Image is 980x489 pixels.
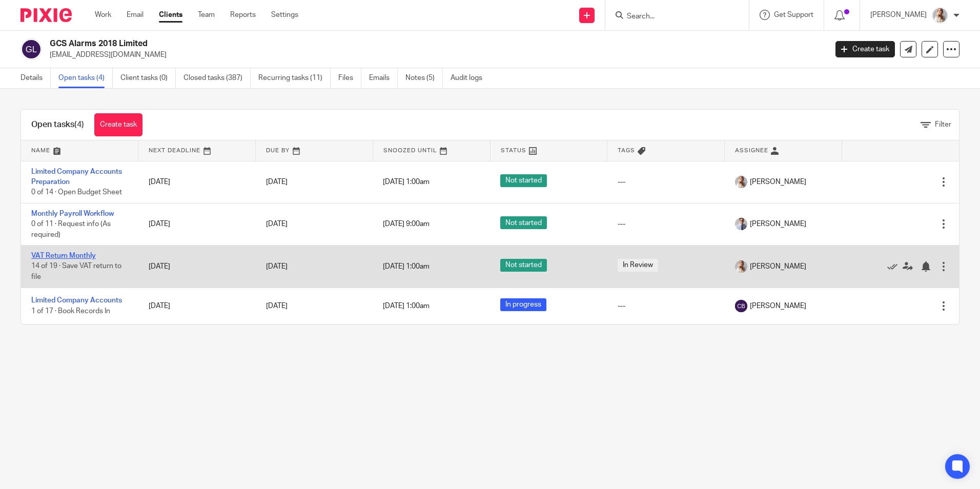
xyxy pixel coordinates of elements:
img: IMG_9968.jpg [735,260,747,273]
span: Not started [500,259,547,272]
a: Notes (5) [405,68,443,88]
a: Mark as done [887,261,903,272]
img: IMG_9968.jpg [932,7,948,24]
input: Search [626,12,718,22]
span: [DATE] 1:00am [383,178,430,186]
span: Not started [500,174,547,187]
span: [PERSON_NAME] [750,301,806,311]
span: [PERSON_NAME] [750,219,806,229]
div: --- [618,219,714,229]
p: [EMAIL_ADDRESS][DOMAIN_NAME] [50,50,820,60]
a: Open tasks (4) [58,68,113,88]
a: Work [95,10,111,20]
span: [DATE] 1:00am [383,302,430,310]
span: 1 of 17 · Book Records In [31,308,110,315]
h1: Open tasks [31,119,84,130]
span: (4) [74,120,84,129]
a: VAT Return Monthly [31,252,96,259]
img: IMG_9924.jpg [735,218,747,230]
a: Email [127,10,144,20]
span: [PERSON_NAME] [750,177,806,187]
td: [DATE] [138,161,256,203]
a: Create task [835,41,895,57]
span: 0 of 14 · Open Budget Sheet [31,189,122,196]
a: Audit logs [451,68,490,88]
a: Recurring tasks (11) [258,68,331,88]
span: 0 of 11 · Request info (As required) [31,220,111,238]
a: Emails [369,68,398,88]
a: Settings [271,10,298,20]
span: Not started [500,216,547,229]
img: svg%3E [735,300,747,312]
span: 14 of 19 · Save VAT return to file [31,263,121,281]
span: [DATE] [266,302,288,310]
a: Team [198,10,215,20]
span: Tags [618,148,635,153]
a: Create task [94,113,142,136]
img: IMG_9968.jpg [735,176,747,188]
span: [DATE] 1:00am [383,263,430,270]
a: Details [21,68,51,88]
a: Closed tasks (387) [183,68,251,88]
span: [DATE] 9:00am [383,220,430,228]
a: Files [338,68,361,88]
span: Get Support [774,11,813,18]
a: Client tasks (0) [120,68,176,88]
td: [DATE] [138,246,256,288]
a: Limited Company Accounts [31,297,122,304]
a: Limited Company Accounts Preparation [31,168,122,186]
p: [PERSON_NAME] [870,10,927,20]
a: Clients [159,10,182,20]
span: Filter [935,121,951,128]
a: Reports [230,10,256,20]
span: Status [501,148,526,153]
span: In Review [618,259,658,272]
span: [DATE] [266,263,288,270]
span: [DATE] [266,178,288,186]
td: [DATE] [138,203,256,245]
td: [DATE] [138,288,256,324]
img: Pixie [21,8,72,22]
div: --- [618,301,714,311]
span: In progress [500,298,546,311]
span: [PERSON_NAME] [750,261,806,272]
span: [DATE] [266,220,288,228]
img: svg%3E [21,38,42,60]
span: Snoozed Until [383,148,437,153]
h2: GCS Alarms 2018 Limited [50,38,666,49]
a: Monthly Payroll Workflow [31,210,114,217]
div: --- [618,177,714,187]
